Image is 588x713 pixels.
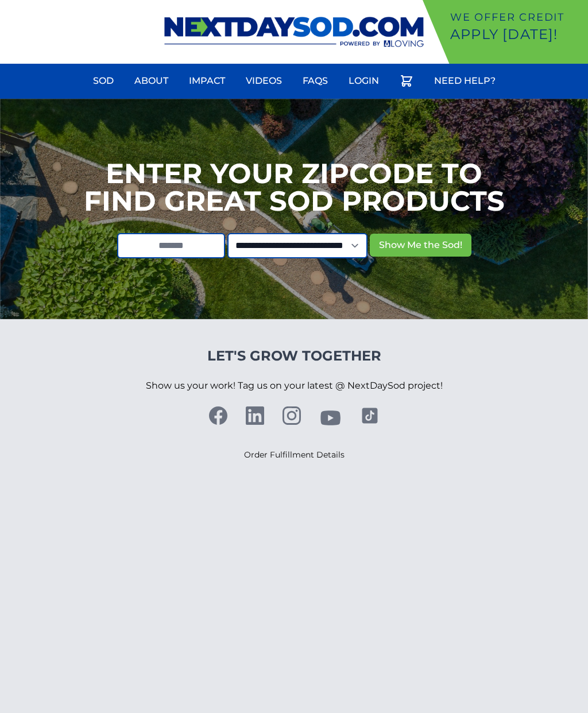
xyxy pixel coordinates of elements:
[244,449,345,460] a: Order Fulfillment Details
[450,9,583,25] p: We offer Credit
[296,67,335,95] a: FAQs
[450,25,583,44] p: Apply [DATE]!
[86,67,121,95] a: Sod
[342,67,386,95] a: Login
[84,160,505,215] h1: Enter your Zipcode to Find Great Sod Products
[127,67,175,95] a: About
[427,67,502,95] a: Need Help?
[370,234,471,257] button: Show Me the Sod!
[239,67,289,95] a: Videos
[182,67,232,95] a: Impact
[146,365,443,406] p: Show us your work! Tag us on your latest @ NextDaySod project!
[146,347,443,365] h4: Let's Grow Together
